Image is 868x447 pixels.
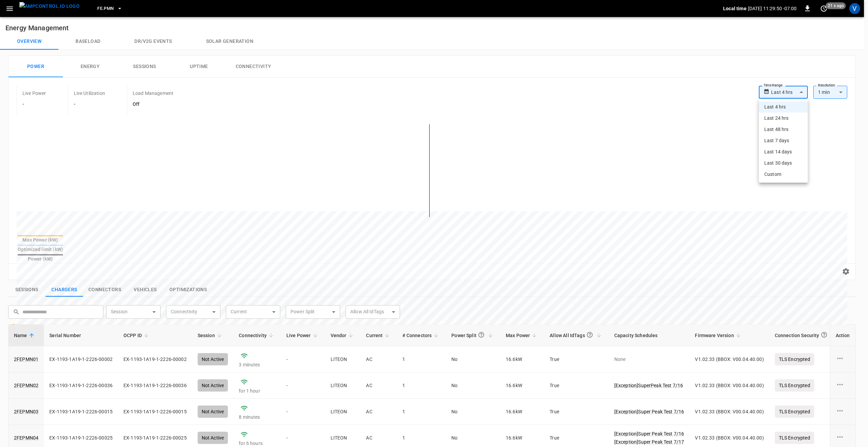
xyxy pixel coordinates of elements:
li: Last 30 days [759,158,808,169]
li: Custom [759,169,808,180]
li: Last 48 hrs [759,124,808,135]
li: Last 7 days [759,135,808,146]
li: Last 4 hrs [759,101,808,113]
li: Last 14 days [759,146,808,158]
li: Last 24 hrs [759,113,808,124]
